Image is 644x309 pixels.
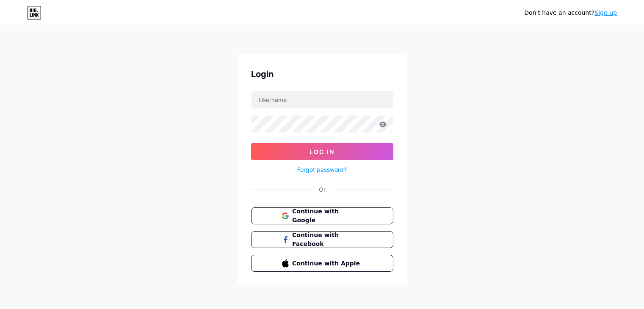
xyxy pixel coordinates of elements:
[319,185,326,194] div: Or
[297,165,347,174] a: Forgot password?
[292,207,362,225] span: Continue with Google
[524,8,617,17] div: Don't have an account?
[594,9,617,16] a: Sign up
[251,231,393,248] button: Continue with Facebook
[310,148,334,155] span: Log In
[292,259,362,268] span: Continue with Apple
[251,143,393,160] button: Log In
[252,91,393,108] input: Username
[292,231,362,248] span: Continue with Facebook
[251,68,393,80] div: Login
[251,207,393,224] button: Continue with Google
[251,255,393,272] button: Continue with Apple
